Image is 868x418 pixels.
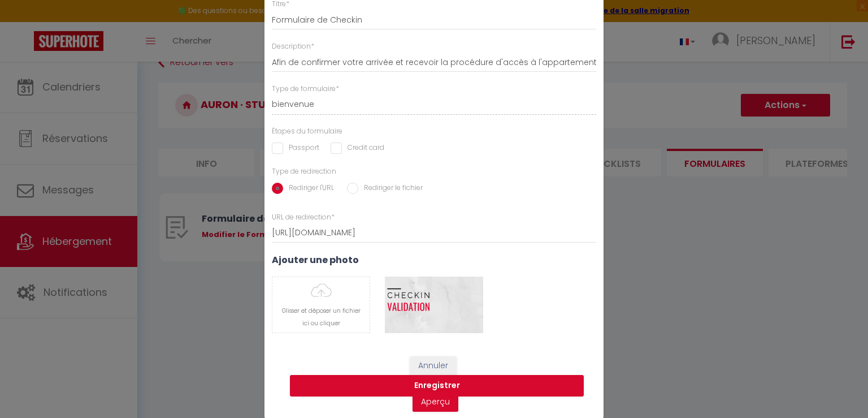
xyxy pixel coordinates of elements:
label: URL de redirection [272,212,335,223]
button: Annuler [410,356,457,376]
button: Enregistrer [290,375,584,397]
label: Rediriger l'URL [283,183,334,195]
label: Type de formulaire [272,84,339,94]
h3: Ajouter une photo [272,255,596,265]
label: Rediriger le fichier [358,183,423,195]
a: Aperçu [413,391,458,412]
button: Ouvrir le widget de chat LiveChat [9,5,43,38]
label: Type de redirection [272,166,336,177]
label: Description [272,41,314,52]
label: Étapes du formulaire [272,126,342,137]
